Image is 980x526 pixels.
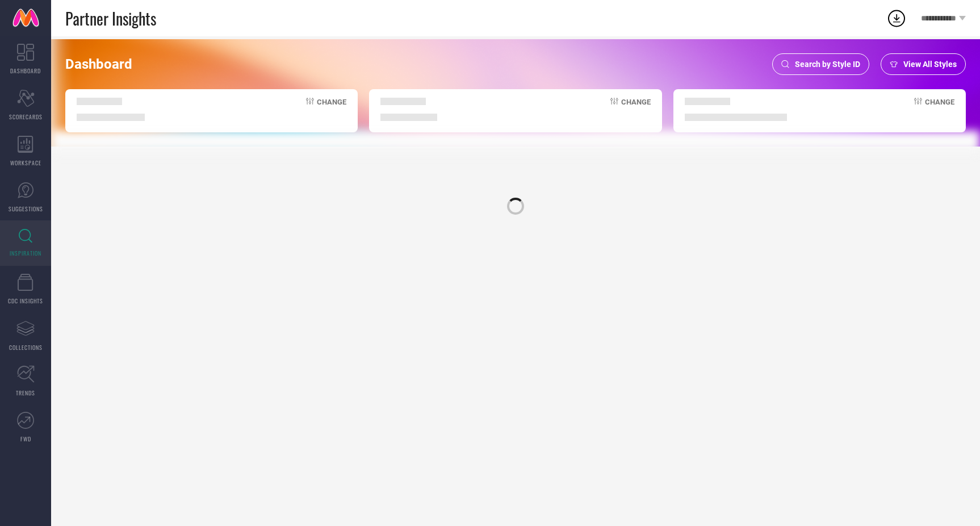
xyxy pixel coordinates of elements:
[886,8,907,28] div: Open download list
[9,112,43,121] span: SCORECARDS
[16,389,35,397] span: TRENDS
[20,435,31,443] span: FWD
[65,7,156,30] span: Partner Insights
[9,204,43,213] span: SUGGESTIONS
[9,343,43,352] span: COLLECTIONS
[65,56,132,72] span: Dashboard
[10,66,41,75] span: DASHBOARD
[925,98,954,121] span: Change
[621,98,651,121] span: Change
[10,249,41,257] span: INSPIRATION
[8,297,43,305] span: CDC INSIGHTS
[10,158,41,167] span: WORKSPACE
[903,60,957,69] span: View All Styles
[795,60,860,69] span: Search by Style ID
[317,98,346,121] span: Change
